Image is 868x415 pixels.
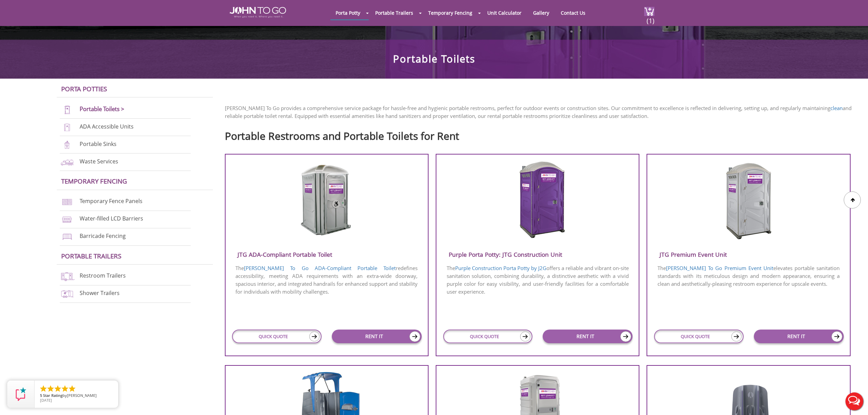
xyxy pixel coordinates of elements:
img: shower-trailers-new.png [60,289,74,298]
img: JTG-ADA-Compliant-Portable-Toilet.png [294,161,359,239]
img: Review Rating [14,387,28,401]
img: icon [620,331,631,342]
a: Temporary Fencing [61,177,127,185]
img: ADA-units-new.png [60,123,74,132]
p: The redefines accessibility, meeting ADA requirements with an extra-wide doorway, spacious interi... [226,264,428,296]
a: Contact Us [556,6,591,19]
a: RENT IT [543,330,633,343]
h3: JTG Premium Event Unit [647,249,850,260]
a: Portable Trailers [370,6,418,19]
a: Purple Construction Porta Potty by J2G [455,265,546,271]
span: Star Rating [43,393,63,398]
a: RENT IT [332,330,422,343]
a: Porta Potties [61,84,107,93]
p: [PERSON_NAME] To Go provides a comprehensive service package for hassle-free and hygienic portabl... [225,104,858,120]
img: barricade-fencing-icon-new.png [60,232,74,241]
a: Water-filled LCD Barriers [80,215,143,222]
a: Porta Potty [330,6,365,19]
a: [PERSON_NAME] To Go ADA-Compliant Portable Toilet [244,265,396,271]
a: Waste Services [80,158,118,165]
img: icon [309,332,320,342]
img: JTG-Premium-Event-Unit.png [716,161,781,239]
img: chan-link-fencing-new.png [60,197,74,206]
li:  [39,385,48,393]
a: Shower Trailers [80,290,120,297]
img: portable-toilets-new.png [60,105,74,115]
span: [DATE] [40,398,52,403]
a: Temporary Fence Panels [80,197,143,205]
img: icon [731,332,742,342]
img: JOHN to go [230,7,286,18]
span: (1) [646,11,654,25]
a: QUICK QUOTE [654,330,744,343]
a: clean [830,105,843,111]
h2: Portable Restrooms and Portable Toilets for Rent [225,127,858,142]
p: The offers a reliable and vibrant on-site sanitation solution, combining durability, a distinctiv... [436,264,639,296]
p: The elevates portable sanitation standards with its meticulous design and modern appearance, ensu... [647,264,850,289]
img: portable-sinks-new.png [60,140,74,149]
span: [PERSON_NAME] [67,393,97,398]
img: water-filled%20barriers-new.png [60,215,74,224]
a: Portable Sinks [80,140,117,148]
a: Portable Toilets > [80,105,124,113]
a: Temporary Fencing [423,6,477,19]
a: Unit Calculator [482,6,527,19]
a: QUICK QUOTE [232,330,322,343]
li:  [61,385,69,393]
span: by [40,393,113,398]
li:  [68,385,76,393]
a: Barricade Fencing [80,232,126,240]
a: Portable trailers [61,252,121,260]
img: restroom-trailers-new.png [60,272,74,281]
img: Purple-Porta-Potty-J2G-Construction-Unit.png [505,161,570,239]
li:  [54,385,62,393]
img: icon [831,331,842,342]
img: icon [520,332,530,342]
img: waste-services-new.png [60,158,74,167]
a: QUICK QUOTE [443,330,533,343]
a: RENT IT [754,330,844,343]
h3: JTG ADA-Compliant Portable Toilet [226,249,428,260]
img: icon [409,331,420,342]
span: 5 [40,393,42,398]
a: [PERSON_NAME] To Go Premium Event Unit [666,265,773,271]
li:  [46,385,55,393]
img: cart a [644,7,654,16]
a: Gallery [528,6,554,19]
a: ADA Accessible Units [80,123,134,130]
a: Restroom Trailers [80,272,126,280]
h3: Purple Porta Potty: JTG Construction Unit [436,249,639,260]
button: Live Chat [841,388,868,415]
